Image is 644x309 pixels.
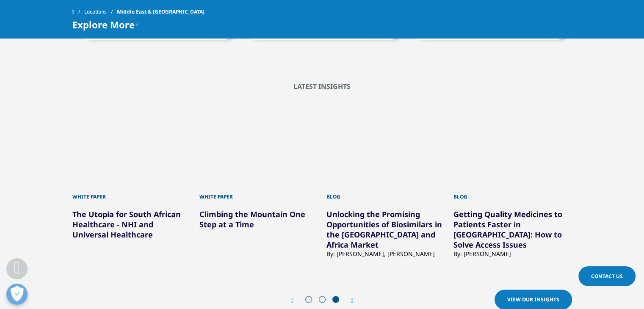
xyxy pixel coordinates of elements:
a: Climbing the Mountain One Step at a Time [199,209,305,229]
div: Blog [453,185,572,201]
div: 12 / 12 [453,108,572,258]
span: View our Insights [507,296,559,303]
div: White Paper [199,185,318,201]
div: 9 / 12 [72,108,191,258]
div: Next slide [343,296,354,304]
a: Getting Quality Medicines to Patients Faster in [GEOGRAPHIC_DATA]: How to Solve Access Issues [453,209,562,250]
div: By: [PERSON_NAME] [453,250,572,258]
a: Contact Us [578,266,636,286]
div: 11 / 12 [326,108,445,258]
span: Middle East & [GEOGRAPHIC_DATA] [117,4,205,19]
div: White Paper [72,185,191,201]
a: The Utopia for South African Healthcare - NHI and Universal Healthcare [72,209,181,240]
span: Explore More [72,19,135,30]
div: 10 / 12 [199,108,318,258]
div: Previous slide [291,296,302,304]
h2: Latest Insights [72,82,572,91]
span: Contact Us [591,273,623,280]
button: Open Preferences [6,284,28,305]
a: Unlocking the Promising Opportunities of Biosimilars in the [GEOGRAPHIC_DATA] and Africa Market [326,209,442,250]
div: Blog [326,185,445,201]
div: By: [PERSON_NAME], [PERSON_NAME] [326,250,445,258]
a: Locations [84,4,117,19]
